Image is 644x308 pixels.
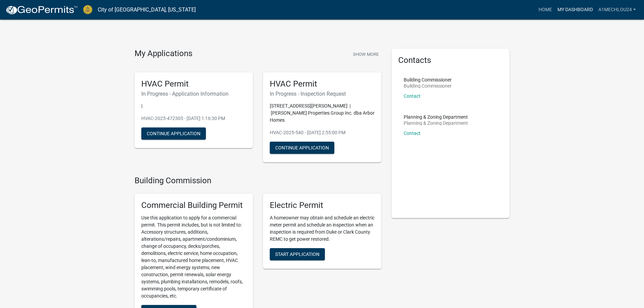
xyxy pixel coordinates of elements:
[135,49,192,59] h4: My Applications
[398,55,503,65] h5: Contacts
[270,102,375,124] p: [STREET_ADDRESS][PERSON_NAME] | [PERSON_NAME] Properties Group Inc. dba Arbor Homes
[404,115,468,119] p: Planning & Zoning Department
[83,5,92,14] img: City of Jeffersonville, Indiana
[350,49,381,60] button: Show More
[141,214,246,300] p: Use this application to apply for a commercial permit. This permit includes, but is not limited t...
[141,102,246,110] p: |
[141,115,246,122] p: HVAC-2025-472305 - [DATE] 1:16:30 PM
[270,214,375,243] p: A homeowner may obtain and schedule an electric meter permit and schedule an inspection when an i...
[536,3,555,16] a: Home
[135,176,381,186] h4: Building Commission
[141,127,206,140] button: Continue Application
[555,3,596,16] a: My Dashboard
[404,121,468,125] p: Planning & Zoning Department
[270,129,375,136] p: HVAC-2025-540 - [DATE] 2:55:00 PM
[596,3,639,16] a: A1MechLou24
[98,4,196,16] a: City of [GEOGRAPHIC_DATA], [US_STATE]
[270,79,375,89] h5: HVAC Permit
[141,200,246,210] h5: Commercial Building Permit
[404,131,421,136] a: Contact
[270,142,334,154] button: Continue Application
[141,79,246,89] h5: HVAC Permit
[270,248,325,260] button: Start Application
[404,84,452,88] p: Building Commissioner
[275,252,319,257] span: Start Application
[404,93,421,99] a: Contact
[270,91,375,97] h6: In Progress - Inspection Request
[141,91,246,97] h6: In Progress - Application Information
[270,200,375,210] h5: Electric Permit
[404,77,452,82] p: Building Commissioner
